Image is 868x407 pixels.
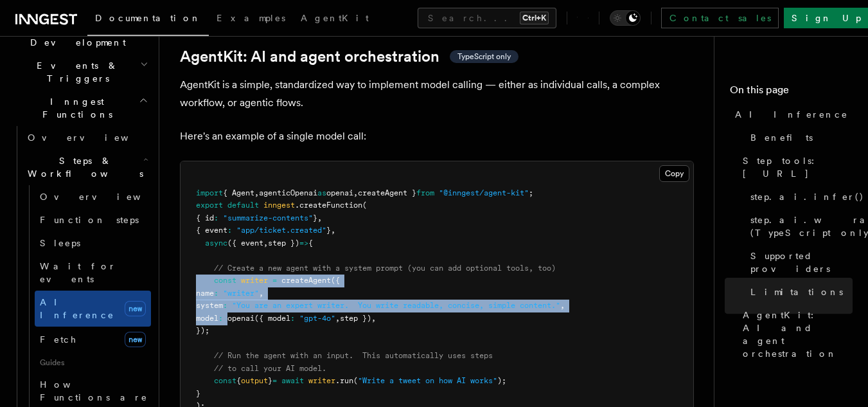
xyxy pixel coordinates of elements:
[87,4,209,36] a: Documentation
[497,376,506,385] span: );
[299,239,308,248] span: =>
[750,249,853,275] span: Supported providers
[35,231,151,255] a: Sleeps
[268,239,299,248] span: step })
[205,239,227,248] span: async
[281,276,331,285] span: createAgent
[331,226,335,235] span: ,
[214,351,493,360] span: // Run the agent with an input. This automatically uses steps
[35,327,151,352] a: Fetchnew
[745,208,853,244] a: step.ai.wrap() (TypeScript only)
[263,201,295,210] span: inngest
[439,188,529,197] span: "@inngest/agent-kit"
[217,13,285,23] span: Examples
[457,51,511,62] span: TypeScript only
[196,301,223,310] span: system
[223,289,259,298] span: "writer"
[750,190,864,203] span: step.ai.infer()
[745,244,853,280] a: Supported providers
[340,314,371,323] span: step })
[290,314,295,323] span: :
[214,276,236,285] span: const
[735,108,848,121] span: AI Inference
[254,188,259,197] span: ,
[750,285,843,298] span: Limitations
[317,188,326,197] span: as
[268,376,272,385] span: }
[196,226,227,235] span: { event
[125,332,146,347] span: new
[35,185,151,208] a: Overview
[308,239,313,248] span: {
[299,314,335,323] span: "gpt-4o"
[22,154,143,180] span: Steps & Workflows
[730,103,853,126] a: AI Inference
[241,376,268,385] span: output
[227,239,263,248] span: ({ event
[196,289,214,298] span: name
[743,154,853,180] span: Step tools: [URL]
[750,131,813,144] span: Benefits
[301,13,369,23] span: AgentKit
[416,188,434,197] span: from
[236,226,326,235] span: "app/ticket.created"
[22,126,151,149] a: Overview
[259,289,263,298] span: ,
[196,326,209,335] span: });
[610,10,641,26] button: Toggle dark mode
[209,4,293,35] a: Examples
[560,301,565,310] span: ,
[326,188,353,197] span: openai
[331,276,340,285] span: ({
[529,188,533,197] span: ;
[10,23,140,49] span: Local Development
[40,297,114,320] span: AI Inference
[358,376,497,385] span: "Write a tweet on how AI works"
[730,82,853,103] h4: On this page
[223,301,227,310] span: :
[180,48,518,66] a: AgentKit: AI and agent orchestrationTypeScript only
[35,208,151,231] a: Function steps
[362,201,367,210] span: (
[10,18,151,54] button: Local Development
[227,226,232,235] span: :
[263,239,268,248] span: ,
[227,201,259,210] span: default
[281,376,304,385] span: await
[10,90,151,126] button: Inngest Functions
[125,301,146,316] span: new
[313,213,317,222] span: }
[35,352,151,373] span: Guides
[745,185,853,208] a: step.ai.infer()
[214,376,236,385] span: const
[180,76,694,112] p: AgentKit is a simple, standardized way to implement model calling — either as individual calls, a...
[272,376,277,385] span: =
[738,303,853,365] a: AgentKit: AI and agent orchestration
[35,291,151,327] a: AI Inferencenew
[95,13,201,23] span: Documentation
[227,314,254,323] span: openai
[743,309,853,360] span: AgentKit: AI and agent orchestration
[40,215,139,225] span: Function steps
[371,314,376,323] span: ,
[259,188,317,197] span: agenticOpenai
[232,301,560,310] span: "You are an expert writer. You write readable, concise, simple content."
[418,8,556,28] button: Search...Ctrl+K
[335,314,340,323] span: ,
[272,276,277,285] span: =
[661,8,779,28] a: Contact sales
[40,261,116,284] span: Wait for events
[180,127,694,145] p: Here's an example of a single model call:
[358,188,416,197] span: createAgent }
[28,132,160,143] span: Overview
[335,376,353,385] span: .run
[295,201,362,210] span: .createFunction
[196,201,223,210] span: export
[40,192,172,202] span: Overview
[22,149,151,185] button: Steps & Workflows
[35,255,151,291] a: Wait for events
[241,276,268,285] span: writer
[520,12,549,24] kbd: Ctrl+K
[214,213,218,222] span: :
[738,149,853,185] a: Step tools: [URL]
